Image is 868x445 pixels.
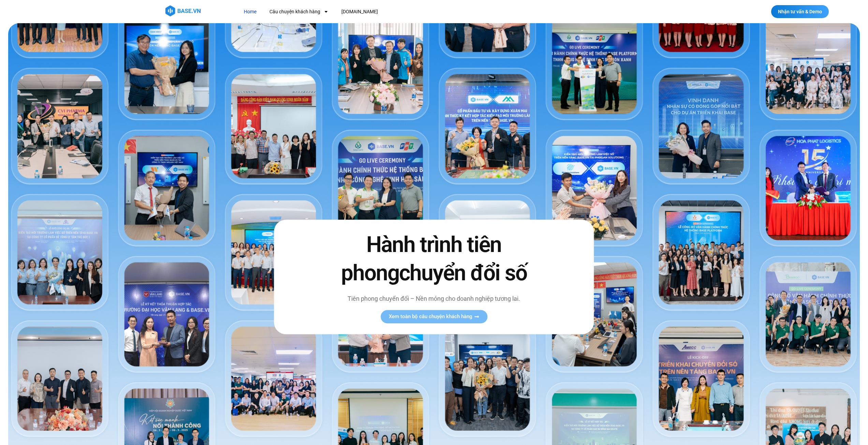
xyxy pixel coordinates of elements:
p: Tiên phong chuyển đổi – Nền móng cho doanh nghiệp tương lai. [326,294,541,303]
span: Xem toàn bộ câu chuyện khách hàng [389,314,472,320]
span: Nhận tư vấn & Demo [778,9,822,14]
span: chuyển đổi số [399,260,527,286]
nav: Menu [239,5,503,18]
a: Home [239,5,262,18]
a: Xem toàn bộ câu chuyện khách hàng [381,310,487,324]
a: Câu chuyện khách hàng [264,5,334,18]
h2: Hành trình tiên phong [326,231,541,287]
a: [DOMAIN_NAME] [336,5,383,18]
a: Nhận tư vấn & Demo [771,5,829,18]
